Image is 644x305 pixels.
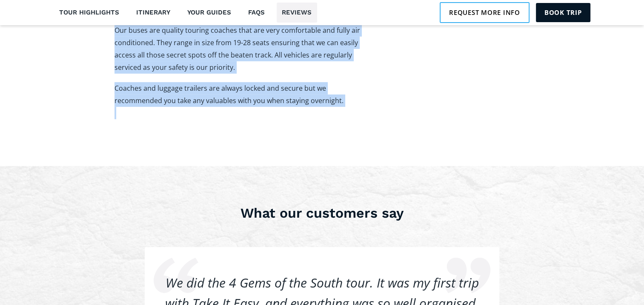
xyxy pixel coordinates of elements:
[536,3,590,22] a: Book trip
[277,3,317,23] a: Reviews
[114,82,363,119] p: Coaches and luggage trailers are always locked and secure but we recommended you take any valuabl...
[243,3,270,23] a: FAQs
[131,3,176,23] a: Itinerary
[54,204,590,222] h3: What our customers say
[182,3,237,23] a: Your guides
[114,24,363,74] p: Our buses are quality touring coaches that are very comfortable and fully air conditioned. They r...
[54,3,125,23] a: Tour highlights
[440,2,530,23] a: Request more info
